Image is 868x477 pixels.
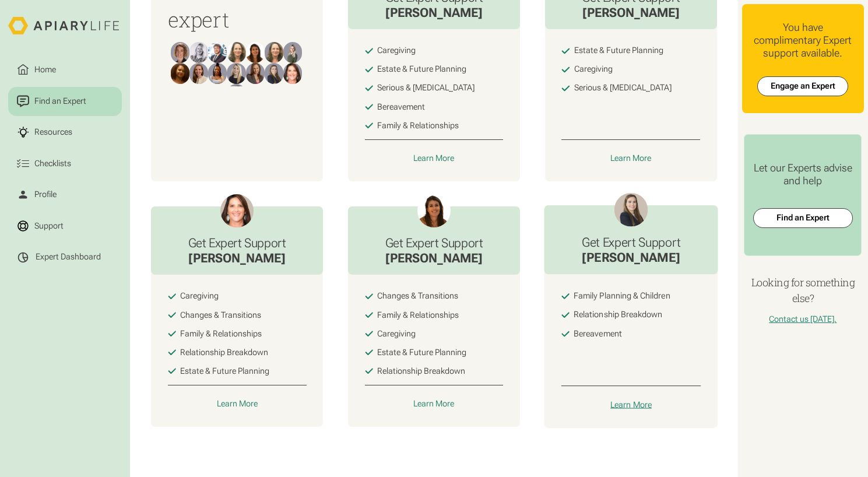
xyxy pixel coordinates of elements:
a: Learn More [168,398,307,410]
div: [PERSON_NAME] [582,5,680,21]
h4: Looking for something else? [742,275,864,306]
a: Find an Expert [753,208,853,228]
a: Learn More [561,152,700,164]
div: Resources [32,126,74,138]
div: Home [32,64,58,76]
div: [PERSON_NAME] [188,251,286,266]
h3: Get Expert Support [188,236,286,251]
div: Bereavement [574,329,622,339]
div: Learn More [217,399,258,409]
a: Learn More [365,398,504,410]
div: Changes & Transitions [180,310,261,321]
div: Support [32,220,65,232]
div: Serious & [MEDICAL_DATA] [377,83,475,93]
div: Serious & [MEDICAL_DATA] [574,83,672,93]
div: Profile [32,188,58,201]
div: Estate & Future Planning [180,366,269,377]
div: Bereavement [377,102,425,113]
div: Relationship Breakdown [180,348,268,358]
div: Learn More [610,153,651,164]
a: Home [8,55,122,85]
div: Caregiving [377,329,416,339]
a: Contact us [DATE]. [769,314,837,324]
a: Engage an Expert [757,76,848,96]
div: Family & Relationships [377,121,459,131]
div: Checklists [32,157,73,170]
div: Family & Relationships [180,329,262,339]
div: Let our Experts advise and help [753,162,853,188]
div: You have complimentary Expert support available. [750,21,856,60]
div: Caregiving [180,291,219,301]
div: Relationship Breakdown [377,366,465,377]
a: Expert Dashboard [8,243,122,272]
div: [PERSON_NAME] [385,5,483,21]
div: Expert Dashboard [36,252,101,262]
div: Estate & Future Planning [377,64,466,75]
div: [PERSON_NAME] [582,250,680,266]
div: Learn More [413,153,454,164]
a: Resources [8,118,122,147]
h3: Get Expert Support [582,235,680,250]
div: Estate & Future Planning [574,45,663,56]
a: Learn More [561,399,701,412]
div: Relationship Breakdown [574,310,663,320]
div: [PERSON_NAME] [385,251,483,266]
div: Learn More [413,399,454,409]
div: Caregiving [377,45,416,56]
div: Changes & Transitions [377,291,458,301]
a: Support [8,212,122,241]
div: Find an Expert [32,95,88,107]
div: Caregiving [574,64,613,75]
a: Profile [8,180,122,209]
a: Find an Expert [8,87,122,116]
div: Family Planning & Children [574,291,670,301]
div: Learn More [610,400,652,411]
div: Family & Relationships [377,310,459,321]
a: Checklists [8,149,122,178]
div: Estate & Future Planning [377,348,466,358]
a: Learn More [365,152,504,164]
h3: Get Expert Support [385,236,483,251]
